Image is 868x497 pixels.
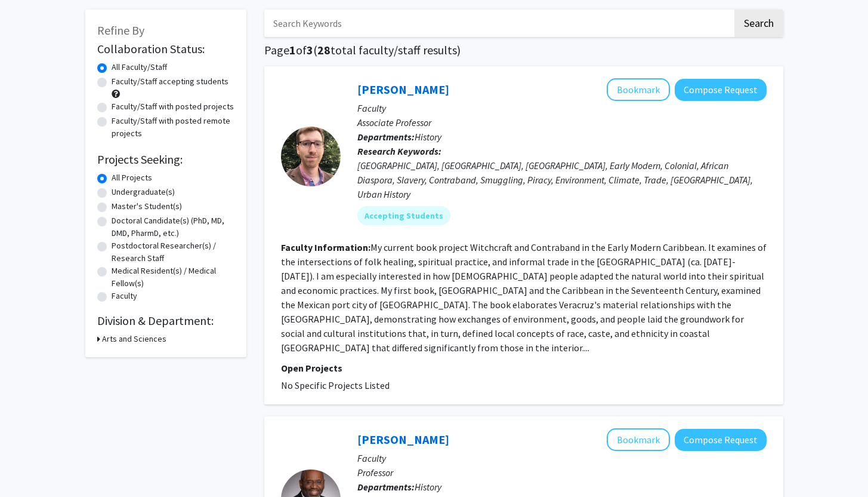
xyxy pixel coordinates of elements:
h2: Collaboration Status: [97,42,234,56]
h2: Projects Seeking: [97,152,234,167]
b: Research Keywords: [357,145,441,157]
label: Postdoctoral Researcher(s) / Research Staff [112,240,234,265]
label: Faculty/Staff with posted remote projects [112,115,234,140]
h3: Arts and Sciences [102,333,166,345]
span: 3 [307,42,313,57]
button: Add Joseph Clark to Bookmarks [607,78,670,101]
div: [GEOGRAPHIC_DATA], [GEOGRAPHIC_DATA], [GEOGRAPHIC_DATA], Early Modern, Colonial, African Diaspora... [357,158,767,201]
h1: Page of ( total faculty/staff results) [264,43,783,57]
label: Faculty/Staff with posted projects [112,100,234,113]
span: History [415,131,441,143]
button: Search [734,10,783,37]
label: Faculty/Staff accepting students [112,75,228,88]
button: Compose Request to George Wright [675,429,767,451]
label: Undergraduate(s) [112,186,175,198]
span: No Specific Projects Listed [281,379,390,391]
span: 1 [289,42,296,57]
button: Compose Request to Joseph Clark [675,79,767,101]
span: 28 [317,42,330,57]
label: Medical Resident(s) / Medical Fellow(s) [112,265,234,290]
label: All Faculty/Staff [112,61,167,73]
input: Search Keywords [264,10,733,37]
p: Faculty [357,101,767,115]
button: Add George Wright to Bookmarks [607,428,670,451]
b: Departments: [357,481,415,493]
p: Open Projects [281,361,767,375]
mat-chip: Accepting Students [357,206,450,225]
b: Faculty Information: [281,241,370,253]
label: Doctoral Candidate(s) (PhD, MD, DMD, PharmD, etc.) [112,214,234,240]
p: Professor [357,465,767,480]
p: Faculty [357,451,767,465]
span: Refine By [97,23,144,38]
fg-read-more: My current book project Witchcraft and Contraband in the Early Modern Caribbean. It examines of t... [281,241,767,354]
h2: Division & Department: [97,314,234,328]
a: [PERSON_NAME] [357,82,449,97]
label: All Projects [112,171,152,184]
label: Faculty [112,290,137,302]
b: Departments: [357,131,415,143]
iframe: Chat [9,443,51,488]
p: Associate Professor [357,115,767,130]
a: [PERSON_NAME] [357,432,449,447]
label: Master's Student(s) [112,200,182,213]
span: History [415,481,441,493]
